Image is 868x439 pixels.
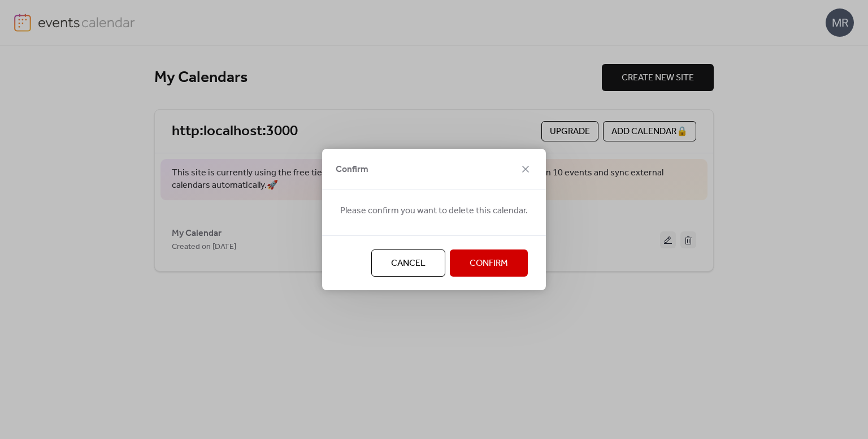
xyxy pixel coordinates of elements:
span: Please confirm you want to delete this calendar. [340,204,528,218]
span: Confirm [470,257,508,270]
button: Confirm [450,249,528,277]
button: Cancel [371,249,445,277]
span: Confirm [336,163,368,177]
span: Cancel [391,257,426,270]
